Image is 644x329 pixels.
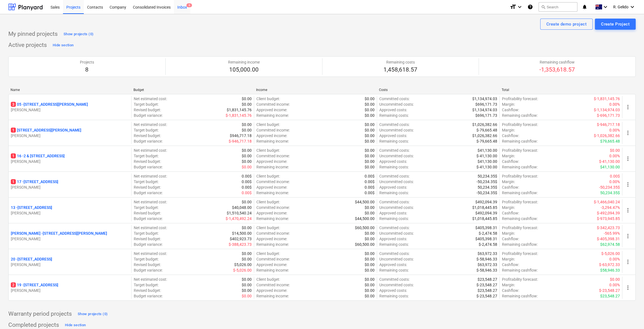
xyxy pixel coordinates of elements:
[186,3,192,7] span: 6
[502,184,519,190] p: Cashflow :
[134,127,159,133] p: Target budget :
[365,138,375,144] p: $0.00
[594,107,620,113] p: $-1,134,974.03
[256,148,280,153] p: Client budget :
[233,267,252,273] p: $-5,026.00
[610,173,620,179] p: 0.00$
[256,122,280,127] p: Client budget :
[625,233,631,239] span: more_vert
[234,262,252,267] p: $5,026.00
[11,256,129,267] div: 20 -[STREET_ADDRESS][PERSON_NAME]
[475,225,497,231] p: $405,398.31
[134,262,161,267] p: Revised budget :
[379,159,407,164] p: Approved costs :
[379,205,414,210] p: Uncommitted costs :
[256,88,375,92] div: Income
[599,159,620,164] p: $-41,130.00
[502,225,538,231] p: Profitability forecast :
[11,133,129,138] p: [PERSON_NAME]
[476,164,497,170] p: $-41,130.00
[502,205,515,210] p: Margin :
[11,210,129,216] p: [PERSON_NAME]
[600,138,620,144] p: $79,665.48
[230,236,252,242] p: $402,923.73
[11,179,58,184] p: 17 - [STREET_ADDRESS]
[383,59,417,65] p: Remaining costs
[594,96,620,102] p: $-1,831,145.76
[502,256,515,262] p: Margin :
[365,127,375,133] p: $0.00
[582,4,587,10] i: notifications
[379,231,414,236] p: Uncommitted costs :
[379,164,409,170] p: Remaining costs :
[476,138,497,144] p: $-79,665.48
[256,231,290,236] p: Committed income :
[502,236,519,242] p: Cashflow :
[355,199,375,205] p: $44,500.00
[478,184,497,190] p: 50,234.35$
[365,107,375,113] p: $0.00
[365,190,375,196] p: 0.00$
[625,181,631,188] span: more_vert
[134,113,163,118] p: Budget variance :
[502,210,519,216] p: Cashflow :
[502,127,515,133] p: Margin :
[242,102,252,107] p: $0.00
[365,262,375,267] p: $0.00
[502,179,515,184] p: Margin :
[134,267,163,273] p: Budget variance :
[256,179,290,184] p: Committed income :
[594,199,620,205] p: $-1,466,040.24
[379,96,410,102] p: Committed costs :
[11,127,81,133] p: [STREET_ADDRESS][PERSON_NAME]
[11,282,58,288] p: 19 - [STREET_ADDRESS]
[475,210,497,216] p: $492,094.39
[600,242,620,247] p: $62,974.58
[11,236,129,242] p: [PERSON_NAME]
[502,88,620,92] div: Total
[625,207,631,214] span: more_vert
[80,66,94,74] p: 8
[134,153,159,159] p: Target budget :
[256,216,289,221] p: Remaining income :
[510,4,516,10] i: format_size
[365,179,375,184] p: 0.00$
[242,184,252,190] p: 0.00$
[379,225,410,231] p: Committed costs :
[502,242,538,247] p: Remaining cashflow :
[76,310,109,318] button: Show projects (0)
[539,66,575,74] p: -1,353,618.57
[379,242,409,247] p: Remaining costs :
[134,216,163,221] p: Budget variance :
[478,262,497,267] p: $63,972.33
[478,148,497,153] p: $41,130.00
[134,205,159,210] p: Target budget :
[625,104,631,110] span: more_vert
[11,102,129,113] div: 305 -[STREET_ADDRESS][PERSON_NAME][PERSON_NAME]
[475,113,497,118] p: $696,171.73
[256,242,289,247] p: Remaining income :
[597,210,620,216] p: $-492,094.39
[242,164,252,170] p: $0.00
[134,231,159,236] p: Target budget :
[256,267,289,273] p: Remaining income :
[379,251,410,256] p: Committed costs :
[242,199,252,205] p: $0.00
[472,216,497,221] p: $1,018,445.85
[134,210,161,216] p: Revised budget :
[256,102,290,107] p: Committed income :
[476,190,497,196] p: -50,234.35$
[475,102,497,107] p: $696,171.73
[502,107,519,113] p: Cashflow :
[379,88,497,92] div: Costs
[609,256,620,262] p: 0.00%
[365,102,375,107] p: $0.00
[134,107,161,113] p: Revised budget :
[134,179,159,184] p: Target budget :
[383,66,417,74] p: 1,458,618.57
[502,231,515,236] p: Margin :
[600,190,620,196] p: 50,234.35$
[11,153,65,159] p: 16 - 2 & [STREET_ADDRESS]
[476,127,497,133] p: $-79,665.48
[80,59,94,65] p: Projects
